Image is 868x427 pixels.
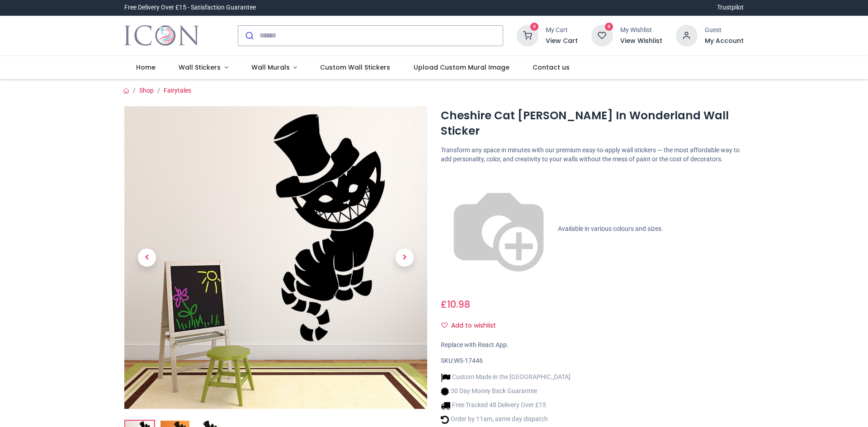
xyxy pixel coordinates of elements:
a: Fairytales [164,87,191,94]
sup: 0 [530,23,539,31]
li: Free Tracked 48 Delivery Over £15 [441,401,571,410]
p: Transform any space in minutes with our premium easy-to-apply wall stickers — the most affordable... [441,146,744,164]
span: 10.98 [447,298,470,311]
div: Free Delivery Over £15 - Satisfaction Guarantee [124,3,256,12]
span: Upload Custom Mural Image [414,63,509,72]
span: £ [441,298,470,311]
i: Add to wishlist [441,322,448,328]
li: 30 Day Money Back Guarantee [441,387,571,396]
div: My Wishlist [620,26,662,35]
span: Wall Murals [251,63,290,72]
a: Previous [124,151,170,363]
li: Order by 11am, same day dispatch [441,415,571,424]
h1: Cheshire Cat [PERSON_NAME] In Wonderland Wall Sticker [441,108,744,139]
div: SKU: [441,357,744,366]
div: Replace with React App. [441,341,744,350]
li: Custom Made in the [GEOGRAPHIC_DATA] [441,373,571,382]
span: Previous [138,249,156,267]
button: Submit [238,26,259,46]
a: Next [382,151,427,363]
span: Available in various colours and sizes. [558,225,663,232]
img: Cheshire Cat Alice In Wonderland Wall Sticker [124,106,427,409]
a: 0 [517,31,538,38]
span: Contact us [533,63,570,72]
span: Next [396,249,414,267]
div: Guest [705,26,744,35]
img: Icon Wall Stickers [124,23,199,48]
span: Home [136,63,156,72]
a: Wall Murals [240,56,309,80]
a: Wall Stickers [167,56,240,80]
span: Wall Stickers [179,63,221,72]
sup: 0 [605,23,613,31]
div: My Cart [546,26,578,35]
a: My Account [705,37,744,46]
span: Custom Wall Stickers [320,63,390,72]
img: color-wheel.png [441,171,557,287]
a: Shop [139,87,154,94]
a: 0 [591,31,613,38]
a: Trustpilot [717,3,744,12]
a: View Wishlist [620,37,662,46]
button: Add to wishlistAdd to wishlist [441,318,504,333]
span: WS-17446 [454,357,483,364]
a: Logo of Icon Wall Stickers [124,23,199,48]
a: View Cart [546,37,578,46]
